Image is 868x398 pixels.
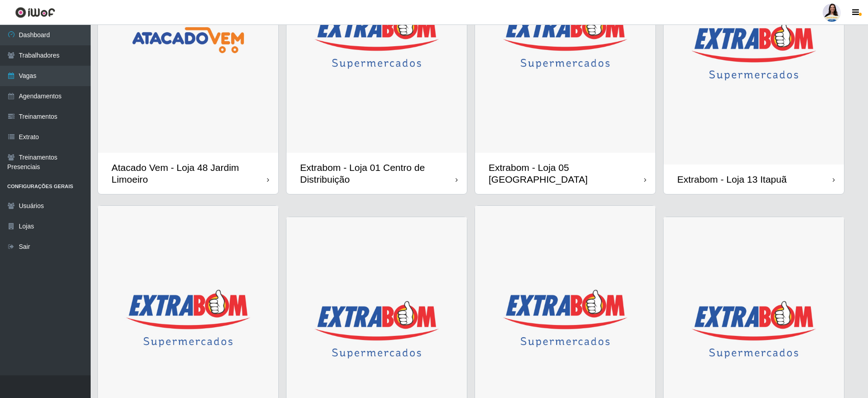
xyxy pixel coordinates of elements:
div: Extrabom - Loja 13 Itapuã [677,174,787,185]
div: Extrabom - Loja 01 Centro de Distribuição [300,162,456,184]
div: Atacado Vem - Loja 48 Jardim Limoeiro [112,162,267,184]
img: CoreUI Logo [15,7,55,18]
div: Extrabom - Loja 05 [GEOGRAPHIC_DATA] [489,162,644,184]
